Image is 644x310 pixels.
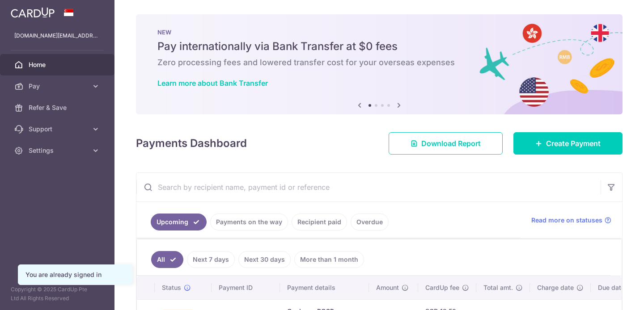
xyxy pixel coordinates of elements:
a: Upcoming [151,214,207,230]
th: Payment details [280,276,369,299]
a: All [151,251,183,268]
span: Charge date [537,283,574,292]
a: Next 7 days [187,251,235,268]
span: Support [29,125,88,134]
a: Read more on statuses [531,216,611,225]
a: Payments on the way [210,214,288,230]
span: Refer & Save [29,103,88,112]
span: Settings [29,146,88,155]
a: Create Payment [513,132,623,155]
h5: Pay internationally via Bank Transfer at $0 fees [157,39,601,54]
h4: Payments Dashboard [136,135,247,151]
span: Amount [376,283,399,292]
span: CardUp fee [425,283,459,292]
img: CardUp [11,7,55,18]
span: Total amt. [483,283,513,292]
a: Learn more about Bank Transfer [157,79,268,88]
span: Download Report [421,138,481,149]
div: You are already signed in [25,270,125,279]
p: NEW [157,29,601,36]
span: Status [162,283,181,292]
img: Bank transfer banner [136,14,623,114]
a: Recipient paid [292,214,347,230]
a: Download Report [389,132,503,155]
a: Next 30 days [238,251,291,268]
span: Pay [29,82,88,91]
span: Read more on statuses [531,216,602,225]
input: Search by recipient name, payment id or reference [136,173,601,201]
iframe: Opens a widget where you can find more information [586,283,635,306]
span: Home [29,60,88,69]
a: Overdue [351,214,389,230]
p: [DOMAIN_NAME][EMAIL_ADDRESS][DOMAIN_NAME] [14,31,100,40]
th: Payment ID [212,276,280,299]
h6: Zero processing fees and lowered transfer cost for your overseas expenses [157,57,601,68]
span: Create Payment [546,138,601,149]
a: More than 1 month [294,251,364,268]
